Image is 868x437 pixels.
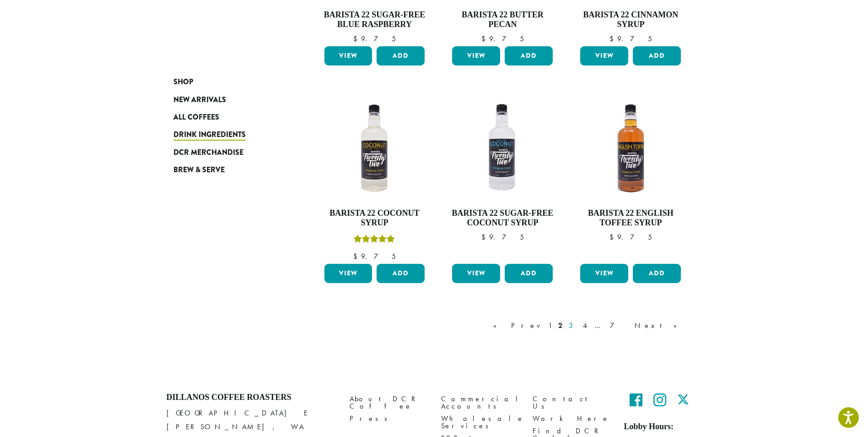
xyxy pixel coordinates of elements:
[441,393,519,412] a: Commercial Accounts
[481,232,524,242] bdi: 9.75
[481,34,524,44] bdi: 9.75
[350,412,427,425] a: Press
[353,251,361,261] span: $
[324,264,372,283] a: View
[450,96,555,260] a: Barista 22 Sugar-Free Coconut Syrup $9.75
[173,76,193,88] span: Shop
[578,10,683,30] h4: Barista 22 Cinnamon Syrup
[173,91,283,108] a: New Arrivals
[578,96,683,260] a: Barista 22 English Toffee Syrup $9.75
[533,412,610,425] a: Work Here
[581,320,590,331] a: 4
[173,161,283,179] a: Brew & Serve
[324,46,372,66] a: View
[173,129,246,141] span: Drink Ingredients
[452,264,500,283] a: View
[609,232,652,242] bdi: 9.75
[580,46,628,66] a: View
[353,251,396,261] bdi: 9.75
[173,126,283,143] a: Drink Ingredients
[450,10,555,30] h4: Barista 22 Butter Pecan
[173,164,225,176] span: Brew & Serve
[354,234,395,247] div: Rated 5.00 out of 5
[173,144,283,161] a: DCR Merchandise
[173,73,283,91] a: Shop
[450,208,555,228] h4: Barista 22 Sugar-Free Coconut Syrup
[452,46,500,66] a: View
[578,208,683,228] h4: Barista 22 English Toffee Syrup
[322,208,427,228] h4: Barista 22 Coconut Syrup
[546,320,554,331] a: 1
[505,264,553,283] button: Add
[167,393,336,403] h4: Dillanos Coffee Roasters
[377,264,425,283] button: Add
[441,412,519,432] a: Wholesale Services
[491,320,544,331] a: « Prev
[173,147,243,158] span: DCR Merchandise
[609,232,617,242] span: $
[322,10,427,30] h4: Barista 22 Sugar-Free Blue Raspberry
[173,109,283,126] a: All Coffees
[567,320,578,331] a: 3
[580,264,628,283] a: View
[481,232,489,242] span: $
[481,34,489,44] span: $
[533,393,610,412] a: Contact Us
[556,320,564,331] a: 2
[633,264,681,283] button: Add
[322,96,427,201] img: COCONUT-300x300.png
[353,34,396,44] bdi: 9.75
[173,94,226,106] span: New Arrivals
[633,46,681,66] button: Add
[505,46,553,66] button: Add
[608,320,630,331] a: 7
[173,112,219,123] span: All Coffees
[609,34,617,44] span: $
[633,320,685,331] a: Next »
[450,96,555,201] img: SF-COCONUT-300x300.png
[578,96,683,201] img: ENGLISH-TOFFEE-300x300.png
[624,422,702,432] h5: Lobby Hours:
[609,34,652,44] bdi: 9.75
[350,393,427,412] a: About DCR Coffee
[353,34,361,44] span: $
[322,96,427,260] a: Barista 22 Coconut SyrupRated 5.00 out of 5 $9.75
[377,46,425,66] button: Add
[593,320,605,331] a: …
